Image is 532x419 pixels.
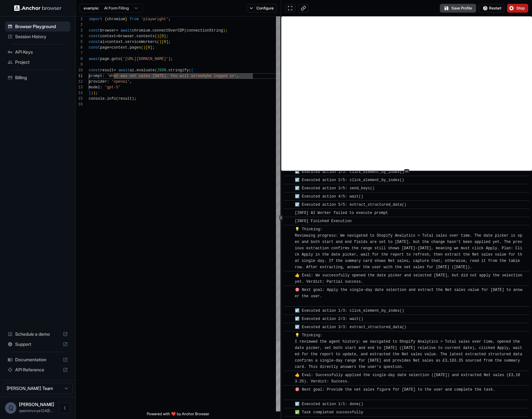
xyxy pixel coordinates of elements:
[19,402,54,407] span: Qasim Munye
[287,272,290,279] span: ​
[287,185,290,192] span: ​
[76,68,83,73] div: 10
[247,4,277,13] button: Configure
[207,74,236,78] span: be logged in'
[91,91,93,95] span: )
[93,91,95,95] span: )
[59,402,70,414] button: Open menu
[89,28,100,33] span: const
[5,365,70,375] div: API Reference
[76,79,83,85] div: 12
[5,57,70,67] div: Project
[100,85,102,90] span: :
[187,28,223,33] span: connectionString
[89,68,100,73] span: const
[168,40,170,44] span: ;
[116,34,118,38] span: =
[287,409,290,416] span: ​
[125,17,127,21] span: }
[100,45,109,50] span: page
[121,28,132,33] span: await
[109,57,111,61] span: .
[295,288,523,305] span: 🎯 Next goal: Apply the single-day date selection and extract the Net sales value for [DATE] to an...
[184,28,187,33] span: (
[148,45,150,50] span: 0
[15,59,68,65] span: Project
[157,34,159,38] span: )
[295,333,524,369] span: 💡 Thinking: I reviewed the agent history: we navigated to Shopify Analytics > Total sales over ti...
[114,68,116,73] span: =
[89,17,102,21] span: import
[107,74,207,78] span: 'What was net sales [DATE]. You will already
[100,34,116,38] span: context
[295,227,522,269] span: 💡 Thinking: Reviewing progress: We navigated to Shopify Analytics > Total sales over time. The da...
[287,316,290,322] span: ​
[15,367,60,373] span: API Reference
[157,40,159,44] span: (
[116,97,118,101] span: (
[168,68,189,73] span: stringify
[5,73,70,83] div: Billing
[489,6,501,11] span: Restart
[76,39,83,45] div: 5
[295,325,406,329] span: ☑️ Executed action 3/3: extract_structured_data()
[118,97,132,101] span: result
[164,40,166,44] span: 0
[287,169,290,175] span: ​
[127,45,129,50] span: .
[111,45,127,50] span: context
[152,28,184,33] span: connectOverCDP
[295,273,525,284] span: 👍 Eval: We successfully opened the date picker and selected [DATE], but did not apply the selecti...
[168,17,170,21] span: ;
[517,6,525,11] span: Stop
[111,57,121,61] span: goto
[130,17,139,21] span: from
[118,34,134,38] span: browser
[287,193,290,200] span: ​
[89,91,91,95] span: }
[287,372,290,378] span: ​
[123,40,125,44] span: .
[89,57,100,61] span: await
[295,211,388,215] span: [INFO] AI Worker failed to execute prompt
[295,317,363,321] span: ☑️ Executed action 2/3: wait()
[295,170,404,174] span: ☑️ Executed action 1/5: click_element_by_index()
[76,96,83,102] div: 15
[295,186,375,191] span: ☑️ Executed action 3/5: send_keys()
[15,74,68,81] span: Billing
[107,80,109,84] span: :
[107,40,123,44] span: context
[109,45,111,50] span: =
[287,401,290,407] span: ​
[5,355,70,365] div: Documentation
[287,387,290,393] span: ​
[295,194,363,199] span: ☑️ Executed action 4/5: wait()
[89,97,105,101] span: console
[225,28,227,33] span: ;
[287,324,290,330] span: ​
[96,91,98,95] span: ;
[89,80,107,84] span: provider
[76,45,83,50] div: 6
[100,57,109,61] span: page
[159,40,161,44] span: )
[84,6,99,11] span: example:
[132,97,134,101] span: )
[287,332,290,339] span: ​
[295,373,520,384] span: 👍 Eval: Successfully applied the single-day date selection ([DATE]) and extracted Net sales (£3,1...
[5,47,70,57] div: API Keys
[146,45,148,50] span: [
[479,4,505,13] button: Restart
[287,202,290,208] span: ​
[5,32,70,42] div: Session History
[152,45,155,50] span: ;
[161,40,164,44] span: [
[89,45,100,50] span: const
[130,45,141,50] span: pages
[236,74,239,78] span: ,
[295,309,404,313] span: ☑️ Executed action 1/3: click_element_by_index()
[191,68,193,73] span: {
[295,387,495,398] span: 🎯 Next goal: Provide the net sales figure for [DATE] to the user and complete the task.
[155,34,157,38] span: (
[107,97,116,101] span: info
